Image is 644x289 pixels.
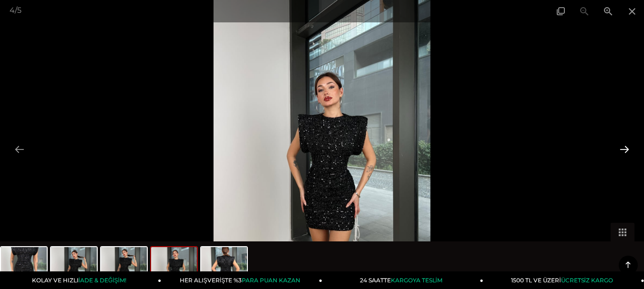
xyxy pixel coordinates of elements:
button: Toggle thumbnails [611,223,634,241]
a: 24 SAATTEKARGOYA TESLİM [322,271,483,289]
span: 5 [17,6,21,15]
span: ÜCRETSİZ KARGO [561,277,613,284]
a: KOLAY VE HIZLIİADE & DEĞİŞİM! [0,271,162,289]
span: İADE & DEĞİŞİM! [79,277,126,284]
span: PARA PUAN KAZAN [242,277,300,284]
img: barry-elbise-24k393-2bac-7.jpg [51,247,97,283]
img: barry-elbise-24k393-2d-4eb.jpg [151,247,197,283]
a: HER ALIŞVERİŞTE %3PARA PUAN KAZAN [161,271,322,289]
img: barry-elbise-24k393--c1ec-.jpg [201,247,247,283]
img: barry-elbise-24k393-e6-42e.jpg [1,247,47,283]
span: KARGOYA TESLİM [391,277,442,284]
img: barry-elbise-24k393-10e972.jpg [101,247,147,283]
span: 4 [10,6,15,15]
